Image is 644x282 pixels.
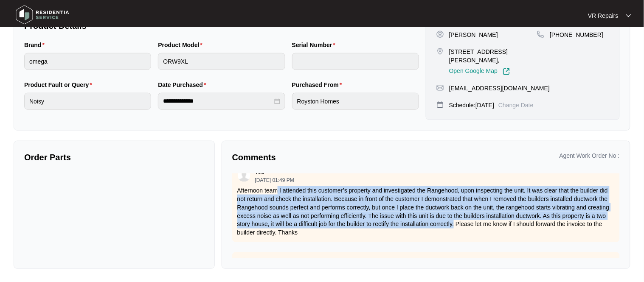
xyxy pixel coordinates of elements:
img: map-pin [436,84,444,92]
p: [DATE] 01:49 PM [255,178,294,183]
img: user-pin [436,31,444,38]
img: user.svg [238,258,250,271]
p: Change Date [498,101,534,109]
img: user.svg [238,169,250,182]
input: Purchased From [292,93,419,110]
p: Afternoon team I attended this customer’s property and investigated the Rangehood, upon inspectin... [237,186,615,237]
label: Purchased From [292,81,346,89]
img: residentia service logo [13,2,72,28]
input: Serial Number [292,53,419,70]
input: Brand [24,53,151,70]
img: map-pin [436,47,444,55]
label: Serial Number [292,41,339,49]
input: Product Fault or Query [24,93,151,110]
img: map-pin [436,101,444,109]
label: Product Fault or Query [24,81,96,89]
input: Date Purchased [163,97,272,106]
a: Open Google Map [449,68,510,75]
p: Zendesk Admin [255,257,293,264]
p: [PHONE_NUMBER] [550,31,603,39]
img: dropdown arrow [626,14,631,18]
label: Date Purchased [158,81,209,89]
label: Brand [24,41,48,49]
label: Product Model [158,41,206,49]
p: [STREET_ADDRESS][PERSON_NAME], [449,47,537,64]
p: Agent Work Order No : [560,151,620,160]
p: Comments [232,151,420,163]
p: VR Repairs [588,11,619,20]
p: [PERSON_NAME] [449,31,498,39]
p: [EMAIL_ADDRESS][DOMAIN_NAME] [449,84,550,92]
img: map-pin [537,31,545,38]
p: Order Parts [24,151,204,163]
input: Product Model [158,53,285,70]
img: Link-External [503,68,510,75]
p: Schedule: [DATE] [449,101,494,109]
